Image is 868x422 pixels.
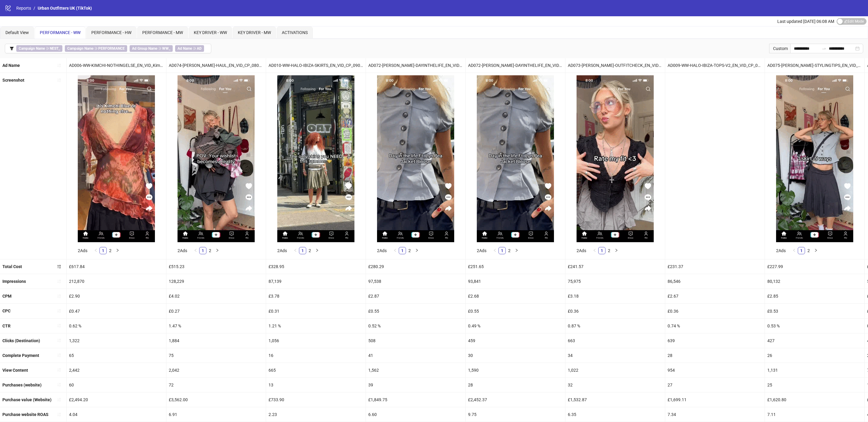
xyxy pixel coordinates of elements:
span: to [822,46,826,51]
div: £0.55 [466,304,565,318]
img: Screenshot 1839889459361810 [577,75,654,242]
button: right [313,247,321,254]
button: left [791,247,798,254]
span: 2 Ads [477,248,486,253]
a: 2 [805,247,812,254]
span: KEY DRIVER - WW [194,30,227,35]
div: £515.23 [166,259,266,274]
div: 87,139 [266,274,366,289]
span: Urban Outfitters UK (TikTok) [38,6,92,11]
span: 2 Ads [277,248,287,253]
div: 25 [765,378,864,392]
span: sort-ascending [57,368,61,372]
b: Complete Payment [2,353,39,358]
div: £2.85 [765,289,864,303]
div: £0.53 [765,304,864,318]
div: 639 [665,333,765,348]
div: 97,538 [366,274,465,289]
div: 41 [366,348,465,363]
li: Next Page [513,247,520,254]
div: 1,022 [565,363,665,377]
div: £2,452.37 [466,392,565,407]
div: £227.99 [765,259,864,274]
div: £2.68 [466,289,565,303]
li: Next Page [114,247,121,254]
span: sort-descending [57,264,61,269]
div: 1.47 % [166,319,266,333]
b: View Content [2,368,28,373]
div: 39 [366,378,465,392]
span: sort-ascending [57,63,61,67]
img: Screenshot 1837180575077474 [277,75,354,242]
a: 1 [200,247,206,254]
li: 1 [399,247,406,254]
div: 28 [466,378,565,392]
li: 2 [107,247,114,254]
div: 1,131 [765,363,864,377]
div: £0.36 [665,304,765,318]
b: Purchase value (Website) [2,397,52,402]
div: £733.90 [266,392,366,407]
span: ∋ [130,45,173,52]
li: / [33,5,35,11]
span: left [593,249,596,252]
span: ACTIVATIONS [282,30,308,35]
span: 2 Ads [78,248,87,253]
span: ∋ [65,45,127,52]
span: left [493,249,497,252]
button: Campaign Name ∋ NEST_Campaign Name ∋ PERFORMANCEAd Group Name ∋ WW_Ad Name ∋ AD [5,44,211,53]
div: 0.74 % [665,319,765,333]
div: AD072-[PERSON_NAME]-DAYINTHELIFE_EN_VID_CP_08082025_F_CC_SC13_USP7_WW [466,58,565,73]
div: 128,229 [166,274,266,289]
span: PERFORMANCE - HW [91,30,131,35]
span: ∋ [175,45,204,52]
div: £1,849.75 [366,392,465,407]
div: £4.02 [166,289,266,303]
div: 0.53 % [765,319,864,333]
div: 0.52 % [366,319,465,333]
b: Ad Name [178,46,192,51]
button: left [92,247,99,254]
div: 75,975 [565,274,665,289]
span: right [315,249,319,252]
span: 2 Ads [776,248,786,253]
span: sort-ascending [57,338,61,342]
div: 665 [266,363,366,377]
a: 1 [499,247,505,254]
div: 1,884 [166,333,266,348]
div: AD010-WW-HALO-IBIZA-SKIRTS_EN_VID_CP_09072025_F_CC_SC1_None_WW [266,58,366,73]
div: 954 [665,363,765,377]
div: 2.23 [266,407,366,422]
div: 32 [565,378,665,392]
div: £231.37 [665,259,765,274]
span: Last updated [DATE] 06:08 AM [777,19,834,24]
li: 1 [598,247,605,254]
div: 1,322 [67,333,166,348]
a: 2 [506,247,513,254]
div: AD009-WW-HALO-IBIZA-TOPS-V2_EN_VID_CP_09072025_F_CC_SC1_None_WW [665,58,765,73]
span: left [194,249,197,252]
span: sort-ascending [57,279,61,283]
b: Screenshot [2,78,24,83]
li: Previous Page [392,247,399,254]
a: 2 [207,247,213,254]
div: 16 [266,348,366,363]
span: right [215,249,219,252]
b: Purchases (website) [2,383,42,387]
span: sort-ascending [57,353,61,357]
div: 9.75 [466,407,565,422]
span: swap-right [822,46,826,51]
span: KEY DRIVER - MW [238,30,271,35]
div: £617.84 [67,259,166,274]
img: Screenshot 1839889850303793 [178,75,255,242]
div: AD072-[PERSON_NAME]-DAYINTHELIFE_EN_VID_CP_08082025_F_NSN_SC13_USP7_WW [366,58,465,73]
div: 13 [266,378,366,392]
div: AD075-[PERSON_NAME]-STYLINGTIPS_EN_VID_CP_08082025_F_NSN_SC13_USP7_WW [765,58,864,73]
div: £280.29 [366,259,465,274]
span: sort-ascending [57,398,61,402]
div: 65 [67,348,166,363]
div: £0.31 [266,304,366,318]
div: 80,132 [765,274,864,289]
button: right [812,247,819,254]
